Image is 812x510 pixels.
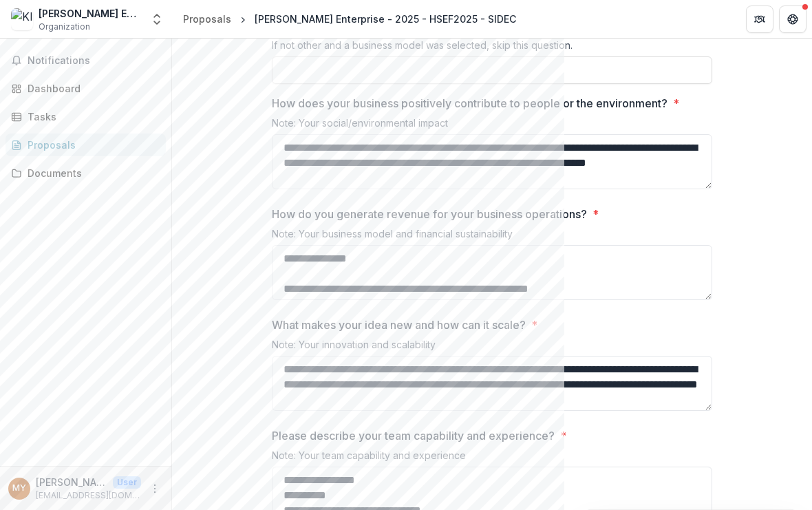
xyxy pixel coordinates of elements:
[6,105,166,128] a: Tasks
[36,475,107,489] p: [PERSON_NAME]
[28,109,155,124] div: Tasks
[178,9,237,29] a: Proposals
[6,134,166,156] a: Proposals
[255,12,516,26] div: [PERSON_NAME] Enterprise - 2025 - HSEF2025 - SIDEC
[779,6,806,33] button: Get Help
[178,9,522,29] nav: breadcrumb
[272,117,712,134] div: Note: Your social/environmental impact
[12,484,26,493] div: Mahyun Mohd Yunus
[183,12,231,26] div: Proposals
[6,162,166,184] a: Documents
[272,449,712,467] div: Note: Your team capability and experience
[272,95,667,111] p: How does your business positively contribute to people or the environment?
[272,228,712,245] div: Note: Your business model and financial sustainability
[147,6,167,33] button: Open entity switcher
[39,6,142,21] div: [PERSON_NAME] Enterprise
[272,39,712,56] div: If not other and a business model was selected, skip this question.
[28,55,160,67] span: Notifications
[272,206,587,222] p: How do you generate revenue for your business operations?
[147,480,163,497] button: More
[272,427,555,444] p: Please describe your team capability and experience?
[28,138,155,152] div: Proposals
[11,8,33,30] img: Klie Enterprise
[39,21,90,33] span: Organization
[6,50,166,72] button: Notifications
[36,489,141,502] p: [EMAIL_ADDRESS][DOMAIN_NAME]
[272,317,526,333] p: What makes your idea new and how can it scale?
[272,339,712,356] div: Note: Your innovation and scalability
[113,476,141,489] p: User
[28,166,155,180] div: Documents
[746,6,773,33] button: Partners
[6,77,166,100] a: Dashboard
[28,81,155,96] div: Dashboard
